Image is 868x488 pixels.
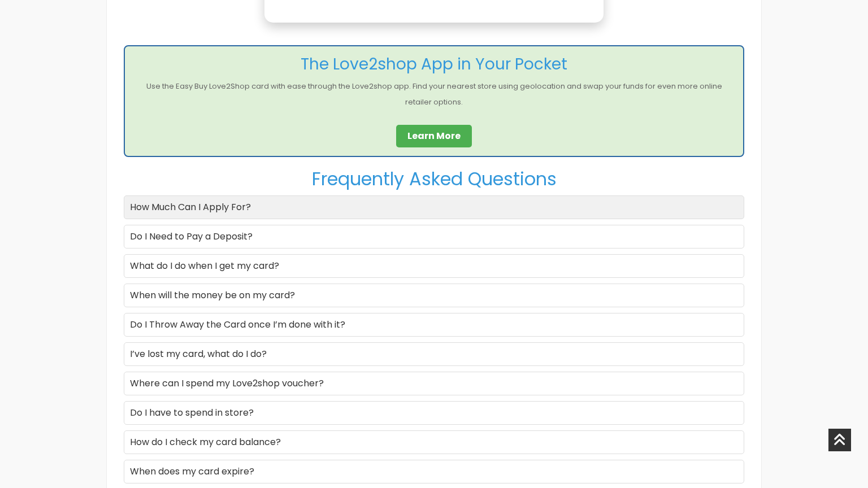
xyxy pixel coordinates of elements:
[124,225,744,249] div: Do I Need to Pay a Deposit?
[124,401,744,425] div: Do I have to spend in store?
[133,55,735,74] h3: The Love2shop App in Your Pocket
[396,125,472,147] a: Learn More
[124,254,744,278] div: What do I do when I get my card?
[124,342,744,366] div: I’ve lost my card, what do I do?
[124,372,744,395] div: Where can I spend my Love2shop voucher?
[124,168,744,190] h2: Frequently Asked Questions
[124,430,744,454] div: How do I check my card balance?
[124,284,744,307] div: When will the money be on my card?
[124,195,744,219] div: How Much Can I Apply For?
[124,313,744,337] div: Do I Throw Away the Card once I’m done with it?
[133,79,735,110] p: Use the Easy Buy Love2Shop card with ease through the Love2shop app. Find your nearest store usin...
[124,460,744,483] div: When does my card expire?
